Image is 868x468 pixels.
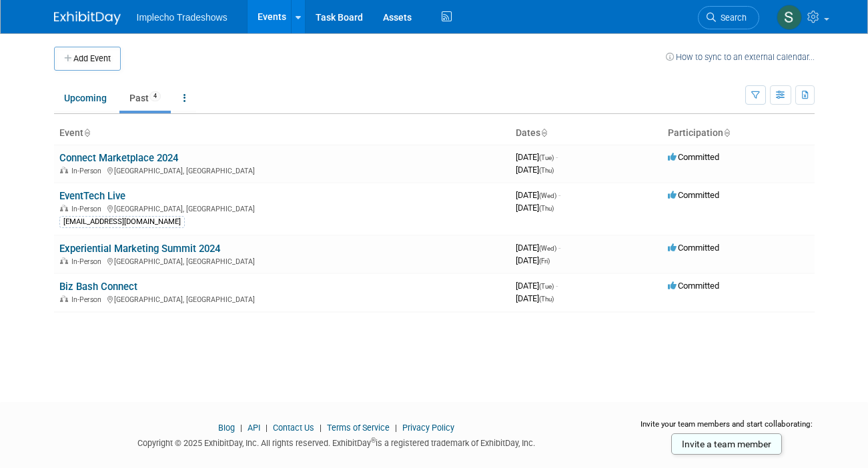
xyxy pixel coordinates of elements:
span: [DATE] [516,152,558,162]
a: Contact Us [273,423,314,433]
span: Search [716,13,747,23]
span: | [237,423,246,433]
span: [DATE] [516,165,554,175]
span: (Wed) [539,192,556,199]
a: Search [698,6,759,29]
img: In-Person Event [60,295,68,302]
span: Committed [668,243,719,253]
span: (Thu) [539,167,554,174]
span: | [392,423,400,433]
span: 4 [149,91,161,101]
span: In-Person [71,295,105,304]
img: In-Person Event [60,167,68,173]
span: In-Person [71,257,105,266]
a: Invite a team member [671,433,782,455]
a: Blog [218,423,235,433]
a: Privacy Policy [402,423,454,433]
a: Upcoming [54,85,117,111]
span: [DATE] [516,255,550,265]
img: In-Person Event [60,257,68,264]
th: Dates [510,122,663,145]
span: (Tue) [539,283,554,290]
span: Committed [668,190,719,200]
span: [DATE] [516,203,554,213]
a: Terms of Service [327,423,390,433]
button: Add Event [54,47,121,71]
a: API [248,423,260,433]
a: Biz Bash Connect [59,281,137,293]
div: Copyright © 2025 ExhibitDay, Inc. All rights reserved. ExhibitDay is a registered trademark of Ex... [54,434,620,449]
span: - [558,190,560,200]
img: In-Person Event [60,205,68,211]
sup: ® [371,437,376,444]
span: Implecho Tradeshows [137,12,228,23]
span: (Wed) [539,245,556,252]
div: [GEOGRAPHIC_DATA], [GEOGRAPHIC_DATA] [59,165,505,175]
a: EventTech Live [59,190,125,202]
span: In-Person [71,205,105,213]
span: - [556,152,558,162]
span: (Thu) [539,205,554,212]
span: - [556,281,558,291]
img: Samantha Himmelspach [777,5,802,30]
a: Sort by Participation Type [723,127,730,138]
span: [DATE] [516,190,560,200]
a: Connect Marketplace 2024 [59,152,178,164]
span: - [558,243,560,253]
div: [EMAIL_ADDRESS][DOMAIN_NAME] [59,216,185,228]
a: Past4 [119,85,171,111]
span: [DATE] [516,243,560,253]
span: Committed [668,281,719,291]
span: | [316,423,325,433]
img: ExhibitDay [54,11,121,25]
th: Event [54,122,510,145]
a: Sort by Start Date [540,127,547,138]
div: [GEOGRAPHIC_DATA], [GEOGRAPHIC_DATA] [59,255,505,266]
th: Participation [663,122,815,145]
div: [GEOGRAPHIC_DATA], [GEOGRAPHIC_DATA] [59,293,505,304]
div: [GEOGRAPHIC_DATA], [GEOGRAPHIC_DATA] [59,203,505,213]
span: | [262,423,271,433]
div: Invite your team members and start collaborating: [639,419,815,439]
span: [DATE] [516,293,554,303]
a: How to sync to an external calendar... [666,52,815,62]
span: In-Person [71,167,105,175]
span: Committed [668,152,719,162]
span: [DATE] [516,281,558,291]
span: (Fri) [539,257,550,265]
a: Sort by Event Name [83,127,90,138]
a: Experiential Marketing Summit 2024 [59,243,220,255]
span: (Thu) [539,295,554,303]
span: (Tue) [539,154,554,161]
